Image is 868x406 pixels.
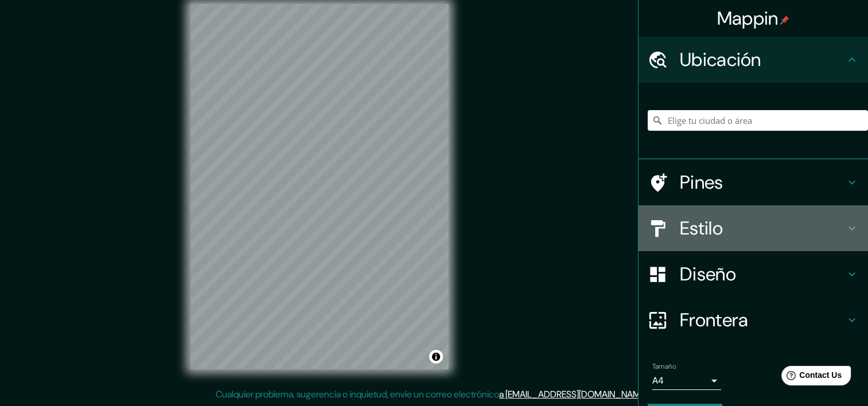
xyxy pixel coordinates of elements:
[717,6,779,30] font: Mappin
[680,217,845,240] h4: Estilo
[780,15,789,25] img: pin-icon.png
[639,297,868,343] div: Frontera
[639,159,868,205] div: Pines
[639,205,868,251] div: Estilo
[639,251,868,297] div: Diseño
[652,372,721,390] div: A4
[499,388,647,400] a: a [EMAIL_ADDRESS][DOMAIN_NAME]
[216,388,649,401] p: Cualquier problema, sugerencia o inquietud, envíe un correo electrónico .
[190,4,449,369] canvas: Mapa
[429,350,443,364] button: Alternar atribución
[680,309,845,331] h4: Frontera
[766,361,855,393] iframe: Help widget launcher
[648,110,868,131] input: Elige tu ciudad o área
[680,171,845,194] h4: Pines
[680,48,845,71] h4: Ubicación
[680,263,845,286] h4: Diseño
[652,362,676,372] label: Tamaño
[639,37,868,83] div: Ubicación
